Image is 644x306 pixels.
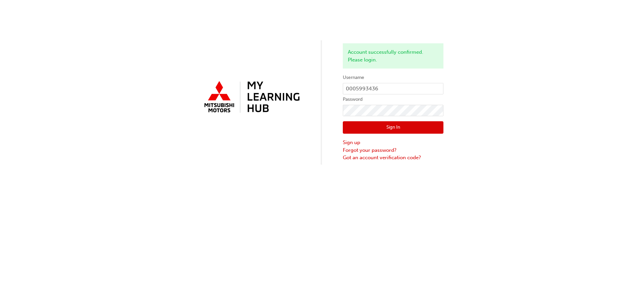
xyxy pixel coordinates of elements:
img: mmal [201,78,301,117]
input: Username [343,83,443,94]
a: Sign up [343,139,443,146]
label: Password [343,95,443,103]
label: Username [343,74,443,82]
div: Account successfully confirmed. Please login. [343,43,443,69]
a: Got an account verification code? [343,154,443,162]
a: Forgot your password? [343,146,443,154]
button: Sign In [343,121,443,134]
